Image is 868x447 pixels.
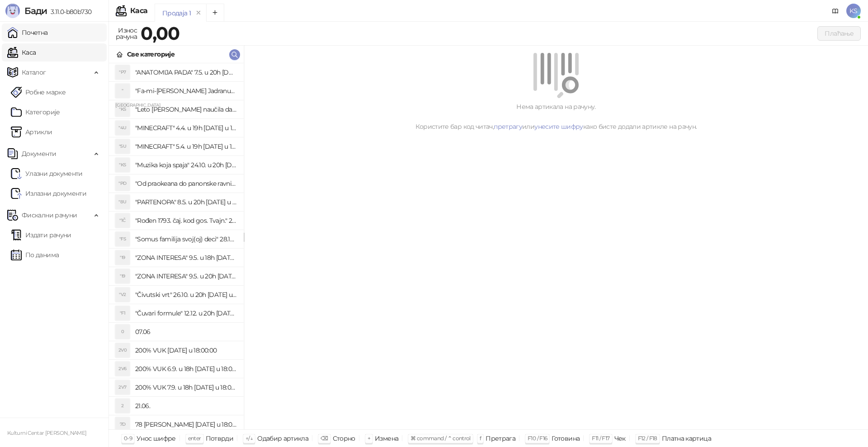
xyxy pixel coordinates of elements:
a: Издати рачуни [11,226,71,244]
div: grid [109,63,244,429]
div: 7D [115,417,130,432]
h4: "Od praokeana do panonske ravnice" 16.2. [DATE] u 17:00:00 [135,176,236,191]
strong: 0,00 [141,22,179,44]
h4: "PARTENOPA" 8.5. u 20h [DATE] u 20:00:00 [135,195,236,209]
div: Чек [614,433,626,444]
div: 2 [115,399,130,413]
span: Каталог [22,63,46,81]
div: Готовина [552,433,580,444]
h4: "Somus familija svoj(oj) deci" 28.10. u 20h [DATE] u 20:00:00 [135,232,236,246]
span: f [480,435,481,442]
a: Категорије [11,103,60,121]
div: "5U [115,139,130,154]
h4: "ZONA INTERESA" 9.5. u 20h [DATE] u 20:00:00 [135,269,236,283]
span: Бади [24,5,47,16]
div: "PD [115,176,130,191]
div: 2V6 [115,362,130,376]
h4: 200% VUK 7.9. u 18h [DATE] u 18:00:00 [135,380,236,395]
h4: "Čivutski vrt" 26.10. u 20h [DATE] u 20:00:00 [135,287,236,302]
div: Унос шифре [137,433,176,444]
span: enter [188,435,201,442]
span: F12 / F18 [638,435,657,442]
div: Нема артикала на рачуну. Користите бар код читач, или како бисте додали артикле на рачун. [255,102,857,132]
small: Kulturni Centar [PERSON_NAME] [7,430,86,436]
span: F10 / F16 [528,435,547,442]
div: "KS [115,102,130,117]
span: ↑/↓ [245,435,253,442]
a: Документација [828,4,843,18]
img: Logo [5,4,20,18]
span: Документи [22,145,56,163]
a: Ulazni dokumentiУлазни документи [11,165,83,183]
a: По данима [11,246,59,264]
div: "8U [115,195,130,209]
div: 2V0 [115,343,130,358]
span: 0-9 [124,435,132,442]
div: Износ рачуна [114,24,139,42]
span: ⌫ [321,435,328,442]
span: F11 / F17 [592,435,609,442]
div: "I9 [115,250,130,265]
h4: "MINECRAFT" 5.4. u 19h [DATE] u 19:00:00 [135,139,236,154]
h4: 200% VUK 6.9. u 18h [DATE] u 18:00:00 [135,362,236,376]
div: Претрага [486,433,515,444]
div: "F1 [115,306,130,320]
h4: "ZONA INTERESA" 9.5. u 18h [DATE] u 18:00:00 [135,250,236,265]
a: Каса [7,43,36,61]
h4: 07.06 [135,325,236,339]
div: Платна картица [662,433,711,444]
h4: "Fa-mi-[PERSON_NAME] Jadranu" 27.10. u 20h [DATE] u 20:00:00 [135,84,236,98]
div: Сторно [333,433,355,444]
div: Потврди [206,433,234,444]
span: Фискални рачуни [22,206,77,224]
div: "1Č [115,213,130,228]
button: remove [193,9,204,17]
div: Све категорије [127,49,175,59]
h4: "Rođen 1793. čaj. kod gos. Tvajn." 25.10. u 20h [DATE] u 20:00:00 [135,213,236,228]
h4: "ANATOMIJA PADA" 7.5. u 20h [DATE] u 20:00:00 [135,65,236,80]
a: ArtikliАртикли [11,123,52,141]
div: "I9 [115,269,130,283]
a: унесите шифру [534,122,583,131]
h4: 21.06. [135,399,236,413]
div: Измена [375,433,398,444]
button: Add tab [206,4,224,22]
h4: "Čuvari formule" 12.12. u 20h [DATE] u 20:00:00 [135,306,236,320]
span: KS [846,4,861,18]
h4: "MINECRAFT" 4.4. u 19h [DATE] u 19:00:00 [135,121,236,135]
h4: 78 [PERSON_NAME] [DATE] u 18:00:00 [135,417,236,432]
div: "FS [115,232,130,246]
a: претрагу [494,122,522,131]
div: "4U [115,121,130,135]
div: Одабир артикла [257,433,308,444]
div: "P7 [115,65,130,80]
a: Почетна [7,24,48,42]
button: Плаћање [817,26,861,41]
span: ⌘ command / ⌃ control [410,435,471,442]
a: Робне марке [11,83,66,101]
span: + [368,435,370,442]
a: Излазни документи [11,184,86,202]
span: 3.11.0-b80b730 [47,8,91,16]
h4: "Leto [PERSON_NAME] naučila da letim" 12.12. u 18h [DATE] u 18:00:00 [135,102,236,117]
h4: "Muzika koja spaja" 24.10. u 20h [DATE] u 20:00:00 [135,158,236,172]
div: "[GEOGRAPHIC_DATA] [115,84,130,98]
div: "KS [115,158,130,172]
div: Продаја 1 [162,8,191,18]
div: 2V7 [115,380,130,395]
div: "V2 [115,287,130,302]
div: Каса [130,7,147,14]
h4: 200% VUK [DATE] u 18:00:00 [135,343,236,358]
div: 0 [115,325,130,339]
